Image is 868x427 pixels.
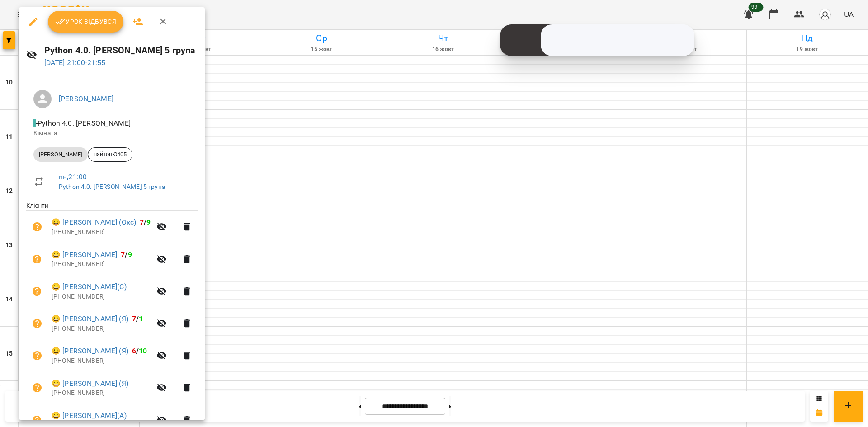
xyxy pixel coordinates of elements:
span: 10 [139,347,147,355]
p: [PHONE_NUMBER] [52,228,151,237]
span: 7 [132,314,136,323]
h6: Python 4.0. [PERSON_NAME] 5 група [44,43,198,57]
p: [PHONE_NUMBER] [52,324,151,333]
span: 1 [139,314,143,323]
p: [PHONE_NUMBER] [52,260,151,269]
a: пн , 21:00 [59,173,87,181]
span: 9 [146,218,151,226]
button: Візит ще не сплачено. Додати оплату? [26,345,48,366]
a: 😀 [PERSON_NAME](А) [52,410,127,421]
b: / [132,347,147,355]
div: пайтонЮ405 [88,147,132,162]
b: / [140,218,151,226]
button: Візит ще не сплачено. Додати оплату? [26,313,48,334]
span: 7 [121,250,125,259]
a: 😀 [PERSON_NAME] (Я) [52,314,128,324]
span: - Python 4.0. [PERSON_NAME] [33,119,132,127]
span: [PERSON_NAME] [33,150,88,159]
button: Візит ще не сплачено. Додати оплату? [26,249,48,270]
a: 😀 [PERSON_NAME](С) [52,282,127,292]
p: [PHONE_NUMBER] [52,357,151,366]
span: 9 [128,250,132,259]
p: Кімната [33,129,190,138]
a: 😀 [PERSON_NAME] (Я) [52,378,128,389]
p: [PHONE_NUMBER] [52,389,151,398]
button: Урок відбувся [48,11,124,33]
span: пайтонЮ405 [88,150,132,159]
a: 😀 [PERSON_NAME] [52,249,117,260]
button: Візит ще не сплачено. Додати оплату? [26,216,48,238]
a: [PERSON_NAME] [59,94,113,103]
a: [DATE] 21:00-21:55 [44,58,106,67]
p: [PHONE_NUMBER] [52,292,151,301]
span: 7 [140,218,144,226]
b: / [132,314,143,323]
button: Візит ще не сплачено. Додати оплату? [26,281,48,302]
span: 6 [132,347,136,355]
a: 😀 [PERSON_NAME] (Окс) [52,217,136,228]
button: Візит ще не сплачено. Додати оплату? [26,377,48,399]
b: / [121,250,132,259]
a: Python 4.0. [PERSON_NAME] 5 група [59,183,165,190]
span: Урок відбувся [55,16,117,27]
a: 😀 [PERSON_NAME] (Я) [52,346,128,357]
